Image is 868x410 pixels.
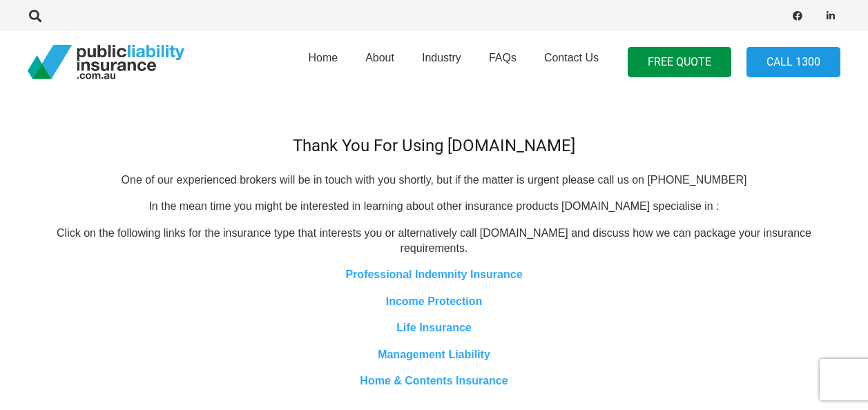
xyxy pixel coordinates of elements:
[345,269,522,280] a: Professional Indemnity Insurance
[21,10,49,22] a: Search
[396,322,471,333] a: Life Insurance
[351,27,408,97] a: About
[475,27,530,97] a: FAQs
[422,52,461,64] span: Industry
[28,45,184,79] a: pli_logotransparent
[28,173,840,188] p: One of our experienced brokers will be in touch with you shortly, but if the matter is urgent ple...
[788,6,807,26] a: Facebook
[28,136,840,156] h4: Thank You For Using [DOMAIN_NAME]
[294,27,351,97] a: Home
[308,52,338,64] span: Home
[628,47,731,78] a: FREE QUOTE
[360,375,508,387] a: Home & Contents Insurance
[28,226,840,257] p: Click on the following links for the insurance type that interests you or alternatively call [DOM...
[746,47,840,78] a: Call 1300
[530,27,613,97] a: Contact Us
[544,52,599,64] span: Contact Us
[489,52,517,64] span: FAQs
[386,295,483,307] a: Income Protection
[365,52,394,64] span: About
[408,27,475,97] a: Industry
[378,349,490,360] a: Management Liability
[28,199,840,214] p: In the mean time you might be interested in learning about other insurance products [DOMAIN_NAME]...
[821,6,840,26] a: LinkedIn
